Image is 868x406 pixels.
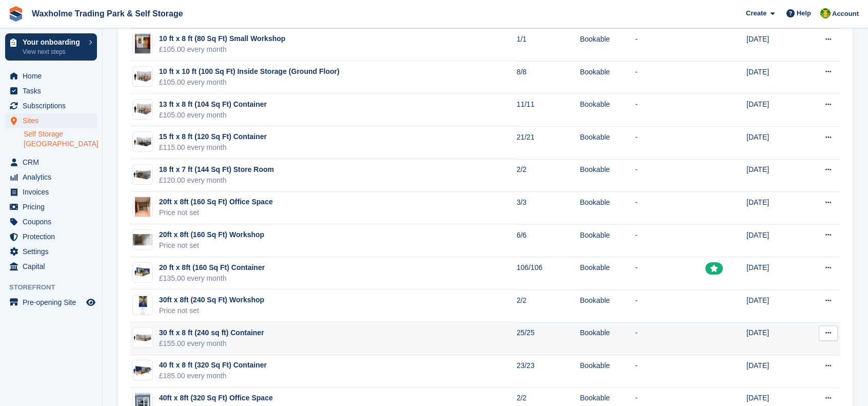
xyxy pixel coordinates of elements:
div: 30ft x 8ft (240 Sq Ft) Workshop [159,295,264,305]
td: [DATE] [746,94,801,127]
p: Your onboarding [23,38,84,46]
span: Create [746,8,766,18]
td: 8/8 [517,61,580,94]
a: menu [5,200,97,214]
span: Account [832,9,859,19]
img: 300-sqft-unit.jpg [133,331,152,345]
div: £105.00 every month [159,110,267,121]
td: 3/3 [517,192,580,225]
span: Help [797,8,811,18]
span: Storefront [9,282,102,293]
td: Bookable [580,355,635,388]
td: - [635,159,705,192]
img: 20ft%20+%20lights.jpg [133,234,152,245]
a: Self Storage [GEOGRAPHIC_DATA] [24,129,97,149]
p: View next steps [23,47,84,56]
td: [DATE] [746,224,801,257]
td: Bookable [580,224,635,257]
span: Analytics [23,170,84,184]
img: 12a%20wshop.jpeg [135,33,150,54]
td: [DATE] [746,355,801,388]
div: 10 ft x 8 ft (80 Sq Ft) Small Workshop [159,33,285,44]
img: 125-sqft-unit.jpg [133,134,152,149]
a: menu [5,295,97,310]
div: £115.00 every month [159,142,267,153]
td: - [635,224,705,257]
a: menu [5,69,97,83]
img: stora-icon-8386f47178a22dfd0bd8f6a31ec36ba5ce8667c1dd55bd0f319d3a0aa187defe.svg [8,6,24,22]
td: [DATE] [746,159,801,192]
div: Price not set [159,305,264,316]
a: menu [5,155,97,169]
img: 100-sqft-unit.jpg [133,69,152,84]
img: 30ft%20Workshop.jpg [135,295,150,315]
span: CRM [23,155,84,169]
div: 40 ft x 8 ft (320 Sq Ft) Container [159,360,267,371]
img: Waxholme Self Storage [820,8,831,18]
div: 20 ft x 8ft (160 Sq Ft) Container [159,262,265,273]
td: [DATE] [746,289,801,322]
a: menu [5,185,97,199]
td: - [635,289,705,322]
a: menu [5,99,97,113]
div: £155.00 every month [159,338,264,349]
td: [DATE] [746,61,801,94]
div: 40ft x 8ft (320 Sq Ft) Office Space [159,393,273,403]
span: Subscriptions [23,99,84,113]
div: 20ft x 8ft (160 Sq Ft) Workshop [159,229,264,240]
div: 15 ft x 8 ft (120 Sq Ft) Container [159,131,267,142]
td: Bookable [580,192,635,225]
img: 140-sqft-unit.jpg [133,167,152,182]
img: 100-sqft-unit.jpg [133,102,152,117]
td: 1/1 [517,29,580,62]
img: Inside%20off%201A.jpeg [135,197,150,217]
span: Capital [23,259,84,274]
td: - [635,29,705,62]
td: Bookable [580,257,635,290]
div: 13 ft x 8 ft (104 Sq Ft) Container [159,99,267,110]
div: £185.00 every month [159,371,267,381]
a: menu [5,244,97,259]
span: Settings [23,244,84,259]
td: 25/25 [517,322,580,355]
td: - [635,94,705,127]
td: [DATE] [746,322,801,355]
a: Your onboarding View next steps [5,33,97,61]
div: £135.00 every month [159,273,265,284]
td: [DATE] [746,126,801,159]
div: £105.00 every month [159,44,285,55]
td: 6/6 [517,224,580,257]
td: [DATE] [746,257,801,290]
span: Home [23,69,84,83]
td: Bookable [580,61,635,94]
td: Bookable [580,159,635,192]
td: - [635,355,705,388]
td: - [635,61,705,94]
span: Protection [23,229,84,244]
td: 21/21 [517,126,580,159]
td: 2/2 [517,289,580,322]
td: Bookable [580,289,635,322]
td: [DATE] [746,192,801,225]
td: 106/106 [517,257,580,290]
span: Coupons [23,215,84,229]
a: menu [5,113,97,128]
td: [DATE] [746,29,801,62]
td: 11/11 [517,94,580,127]
a: menu [5,259,97,274]
a: menu [5,84,97,98]
div: 18 ft x 7 ft (144 Sq Ft) Store Room [159,164,274,175]
div: £105.00 every month [159,77,340,88]
td: Bookable [580,322,635,355]
td: - [635,126,705,159]
td: 23/23 [517,355,580,388]
a: menu [5,170,97,184]
span: Pricing [23,200,84,214]
a: menu [5,229,97,244]
td: 2/2 [517,159,580,192]
div: £120.00 every month [159,175,274,186]
div: 30 ft x 8 ft (240 sq ft) Container [159,327,264,338]
img: 40-ft-container.jpg [133,363,152,378]
a: Waxholme Trading Park & Self Storage [28,5,187,22]
td: Bookable [580,126,635,159]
